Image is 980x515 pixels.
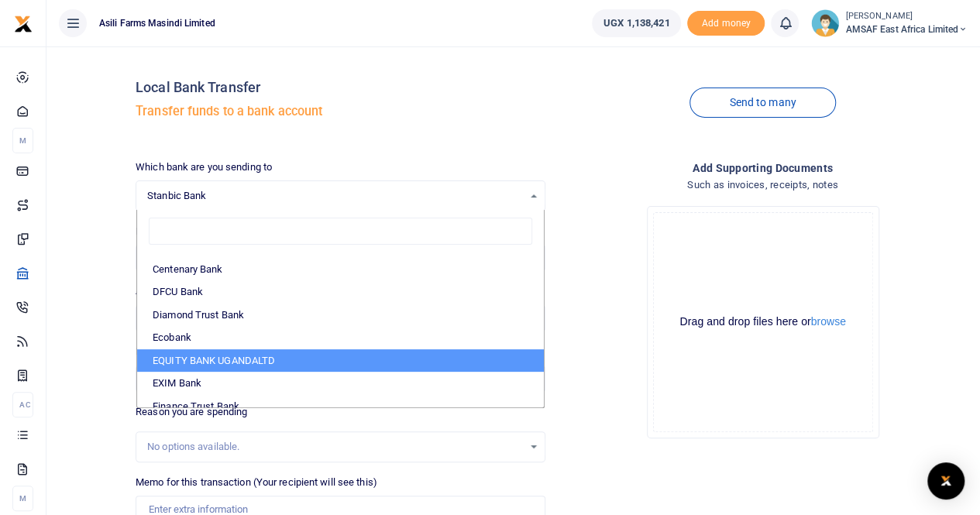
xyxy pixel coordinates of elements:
[147,188,523,204] span: Stanbic Bank
[12,392,33,417] li: Ac
[136,344,200,359] label: Phone number
[927,462,965,500] div: Open Intercom Messenger
[136,245,334,271] input: Enter account number
[654,314,872,329] div: Drag and drop files here or
[137,304,544,327] li: Diamond Trust Bank
[845,22,968,36] span: AMSAF East Africa Limited
[136,283,248,299] label: Amount you want to send
[137,395,544,418] li: Finance Trust Bank
[136,104,545,119] h5: Transfer funds to a bank account
[136,305,545,331] input: UGX
[592,9,681,37] a: UGX 1,138,421
[687,11,765,36] span: Add money
[14,15,33,33] img: logo-small
[811,9,968,37] a: profile-user [PERSON_NAME] AMSAF East Africa Limited
[137,258,544,281] li: Centenary Bank
[93,16,222,30] span: Asili Farms Masindi Limited
[12,128,33,153] li: M
[147,439,523,455] div: No options available.
[647,206,879,438] div: File Uploader
[811,9,839,37] img: profile-user
[136,224,259,239] label: Recipient's account number
[137,372,544,395] li: EXIM Bank
[136,366,334,392] input: Enter phone number
[689,88,835,118] a: Send to many
[811,316,846,327] button: browse
[586,9,687,37] li: Wallet ballance
[136,475,377,490] label: Memo for this transaction (Your recipient will see this)
[558,177,968,194] h4: Such as invoices, receipts, notes
[136,79,545,96] h4: Local Bank Transfer
[687,16,765,28] a: Add money
[137,349,544,373] li: EQUITY BANK UGANDALTD
[12,486,33,511] li: M
[137,280,544,304] li: DFCU Bank
[845,10,968,23] small: [PERSON_NAME]
[137,326,544,349] li: Ecobank
[14,17,33,29] a: logo-small logo-large logo-large
[136,404,247,420] label: Reason you are spending
[687,11,765,36] li: Toup your wallet
[558,160,968,177] h4: Add supporting Documents
[603,15,669,31] span: UGX 1,138,421
[136,160,272,175] label: Which bank are you sending to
